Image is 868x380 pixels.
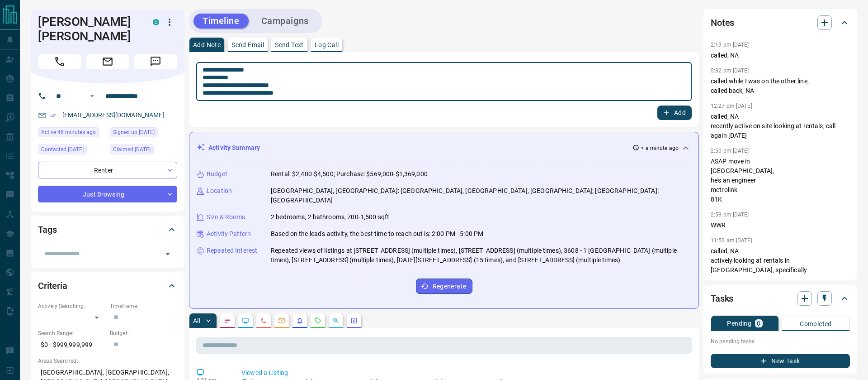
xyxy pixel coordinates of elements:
[711,221,850,230] p: WWR
[315,42,339,48] p: Log Call
[241,368,688,378] p: Viewed a Listing
[38,162,177,178] div: Renter
[711,51,850,60] p: called, NA
[711,246,850,284] p: called, NA actively looking at rentals in [GEOGRAPHIC_DATA], specifically [STREET_ADDRESS]
[62,111,165,119] a: [EMAIL_ADDRESS][DOMAIN_NAME]
[38,54,81,69] span: Call
[727,320,751,327] p: Pending
[711,77,850,96] p: called while I was on the other line, called back, NA
[38,144,105,157] div: Mon Aug 19 2024
[38,222,57,237] h2: Tags
[208,143,260,153] p: Activity Summary
[231,42,264,48] p: Send Email
[207,186,232,196] p: Location
[800,321,832,327] p: Completed
[86,54,129,69] span: Email
[271,229,483,239] p: Based on the lead's activity, the best time to reach out is: 2:00 PM - 5:00 PM
[110,329,177,337] p: Budget:
[711,112,850,140] p: called, NA recently active on site looking at rentals, call again [DATE]
[711,67,749,74] p: 5:32 pm [DATE]
[38,357,177,365] p: Areas Searched:
[275,42,304,48] p: Send Text
[711,335,850,348] p: No pending tasks
[711,42,749,48] p: 2:19 pm [DATE]
[110,144,177,157] div: Tue Jun 18 2024
[296,317,303,324] svg: Listing Alerts
[38,279,67,293] h2: Criteria
[134,54,177,69] span: Message
[87,91,98,101] button: Open
[113,145,151,154] span: Claimed [DATE]
[38,14,139,43] h1: [PERSON_NAME] [PERSON_NAME]
[271,212,389,222] p: 2 bedrooms, 2 bathrooms, 700-1,500 sqft
[38,219,177,241] div: Tags
[252,14,318,29] button: Campaigns
[711,237,752,244] p: 11:52 am [DATE]
[711,288,850,309] div: Tasks
[711,291,733,306] h2: Tasks
[224,317,231,324] svg: Notes
[193,42,221,48] p: Add Note
[757,320,760,327] p: 0
[271,246,691,265] p: Repeated views of listings at [STREET_ADDRESS] (multiple times), [STREET_ADDRESS] (multiple times...
[260,317,267,324] svg: Calls
[38,302,105,310] p: Actively Searching:
[278,317,285,324] svg: Emails
[38,127,105,140] div: Tue Sep 16 2025
[416,279,472,294] button: Regenerate
[711,157,850,204] p: ASAP move in [GEOGRAPHIC_DATA], he's an engineer metrolink 81K
[38,337,105,352] p: $0 - $999,999,999
[38,329,105,337] p: Search Range:
[711,103,752,109] p: 12:27 pm [DATE]
[113,128,155,137] span: Signed up [DATE]
[207,229,251,239] p: Activity Pattern
[207,246,257,255] p: Repeated Interest
[711,148,749,154] p: 2:50 pm [DATE]
[41,128,96,137] span: Active 46 minutes ago
[350,317,358,324] svg: Agent Actions
[271,169,428,179] p: Rental: $2,400-$4,500; Purchase: $569,000-$1,369,000
[207,169,227,179] p: Budget
[711,354,850,368] button: New Task
[657,106,692,120] button: Add
[110,127,177,140] div: Tue May 21 2024
[50,112,56,119] svg: Email Verified
[41,145,84,154] span: Contacted [DATE]
[161,248,174,260] button: Open
[242,317,249,324] svg: Lead Browsing Activity
[193,14,249,29] button: Timeline
[711,12,850,34] div: Notes
[193,317,200,324] p: All
[332,317,340,324] svg: Opportunities
[153,19,159,25] div: condos.ca
[711,212,749,218] p: 2:53 pm [DATE]
[110,302,177,310] p: Timeframe:
[641,144,679,152] p: < a minute ago
[197,139,691,156] div: Activity Summary< a minute ago
[38,275,177,297] div: Criteria
[38,186,177,202] div: Just Browsing
[207,212,245,222] p: Size & Rooms
[314,317,321,324] svg: Requests
[711,15,734,30] h2: Notes
[271,186,691,205] p: [GEOGRAPHIC_DATA], [GEOGRAPHIC_DATA]: [GEOGRAPHIC_DATA], [GEOGRAPHIC_DATA], [GEOGRAPHIC_DATA]; [G...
